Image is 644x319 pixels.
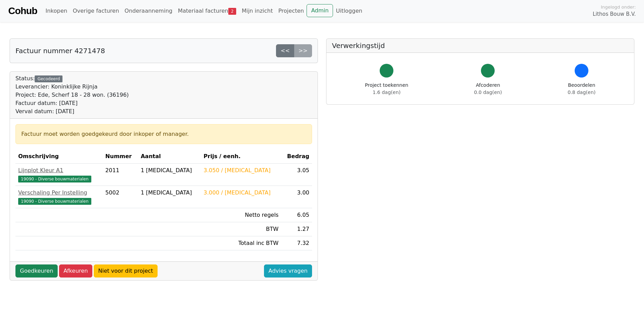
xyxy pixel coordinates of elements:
[568,90,596,95] span: 0.8 dag(en)
[18,198,91,205] span: 19090 - Diverse bouwmaterialen
[15,107,129,116] div: Verval datum: [DATE]
[474,82,502,96] div: Afcoderen
[15,83,129,91] div: Leverancier: Koninklijke Rijnja
[138,150,201,164] th: Aantal
[204,166,278,175] div: 3.050 / [MEDICAL_DATA]
[15,91,129,99] div: Project: Ede, Scherf 18 - 28 won. (36196)
[204,189,278,197] div: 3.000 / [MEDICAL_DATA]
[264,264,312,277] a: Advies vragen
[281,186,312,208] td: 3.00
[15,99,129,107] div: Factuur datum: [DATE]
[281,208,312,222] td: 6.05
[281,164,312,186] td: 3.05
[332,42,629,50] h5: Verwerkingstijd
[103,164,138,186] td: 2011
[201,222,281,236] td: BTW
[122,4,175,18] a: Onderaanneming
[307,4,333,17] a: Admin
[94,264,158,277] a: Niet voor dit project
[141,166,198,175] div: 1 [MEDICAL_DATA]
[15,74,129,116] div: Status:
[8,3,37,19] a: Cohub
[103,150,138,164] th: Nummer
[141,189,198,197] div: 1 [MEDICAL_DATA]
[333,4,365,18] a: Uitloggen
[59,264,92,277] a: Afkeuren
[18,189,100,205] a: Verschaling Per Instelling19090 - Diverse bouwmaterialen
[373,90,401,95] span: 1.6 dag(en)
[175,4,239,18] a: Materiaal facturen2
[15,150,103,164] th: Omschrijving
[239,4,276,18] a: Mijn inzicht
[593,10,636,18] span: Lithos Bouw B.V.
[228,8,236,15] span: 2
[281,150,312,164] th: Bedrag
[18,176,91,182] span: 19090 - Diverse bouwmaterialen
[201,236,281,250] td: Totaal inc BTW
[35,75,62,82] div: Gecodeerd
[568,82,596,96] div: Beoordelen
[43,4,70,18] a: Inkopen
[276,4,307,18] a: Projecten
[15,264,58,277] a: Goedkeuren
[18,166,100,183] a: Lijnplot Kleur A119090 - Diverse bouwmaterialen
[474,90,502,95] span: 0.0 dag(en)
[201,150,281,164] th: Prijs / eenh.
[15,47,105,55] h5: Factuur nummer 4271478
[70,4,122,18] a: Overige facturen
[103,186,138,208] td: 5002
[21,130,306,138] div: Factuur moet worden goedgekeurd door inkoper of manager.
[18,189,100,197] div: Verschaling Per Instelling
[365,82,408,96] div: Project toekennen
[281,236,312,250] td: 7.32
[276,44,294,57] a: <<
[18,166,100,175] div: Lijnplot Kleur A1
[601,4,636,10] span: Ingelogd onder:
[201,208,281,222] td: Netto regels
[281,222,312,236] td: 1.27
